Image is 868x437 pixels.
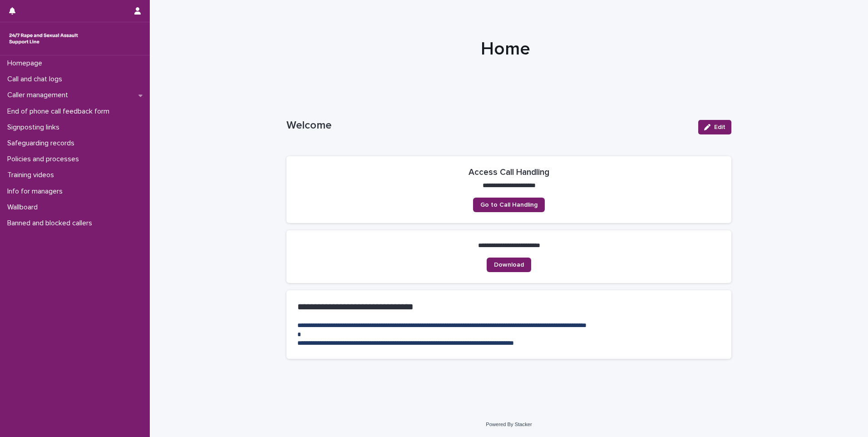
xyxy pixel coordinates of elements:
[4,219,99,228] p: Banned and blocked callers
[494,262,524,268] span: Download
[714,124,725,130] span: Edit
[487,258,531,272] a: Download
[283,38,728,60] h1: Home
[480,202,538,208] span: Go to Call Handling
[4,203,45,212] p: Wallboard
[4,59,49,68] p: Homepage
[469,167,549,178] h2: Access Call Handling
[4,171,61,179] p: Training videos
[698,120,731,134] button: Edit
[286,119,691,132] p: Welcome
[4,107,117,116] p: End of phone call feedback form
[473,198,545,212] a: Go to Call Handling
[4,75,69,84] p: Call and chat logs
[4,155,86,164] p: Policies and processes
[486,422,532,427] a: Powered By Stacker
[4,187,70,196] p: Info for managers
[4,91,75,99] p: Caller management
[4,139,82,148] p: Safeguarding records
[7,30,80,48] img: rhQMoQhaT3yELyF149Cw
[4,123,67,132] p: Signposting links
